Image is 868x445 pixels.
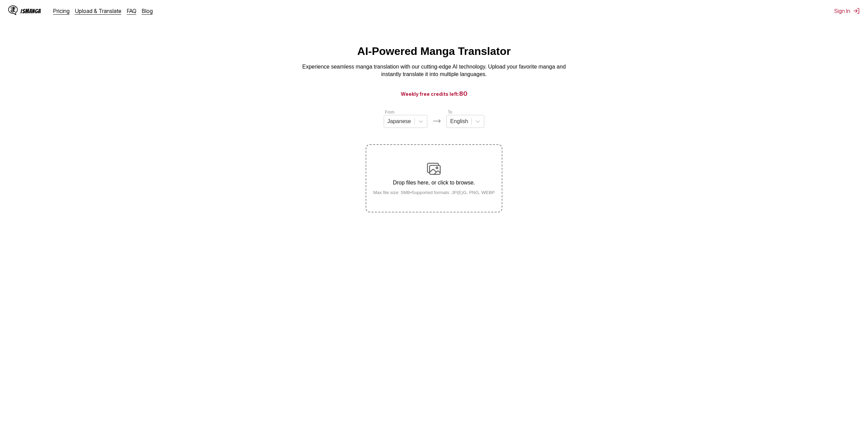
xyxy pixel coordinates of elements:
[20,8,41,14] div: IsManga
[448,110,452,115] label: To
[16,89,852,98] h3: Weekly free credits left:
[142,8,153,14] a: Blog
[298,63,571,78] p: Experience seamless manga translation with our cutting-edge AI technology. Upload your favorite m...
[357,45,511,58] h1: AI-Powered Manga Translator
[368,180,500,186] p: Drop files here, or click to browse.
[127,8,136,14] a: FAQ
[53,8,70,14] a: Pricing
[459,90,468,97] span: 80
[834,8,860,14] button: Sign In
[368,190,500,195] small: Max file size: 5MB • Supported formats: JP(E)G, PNG, WEBP
[75,8,121,14] a: Upload & Translate
[385,110,395,115] label: From
[8,5,18,15] img: IsManga Logo
[853,8,860,14] img: Sign out
[8,5,53,16] a: IsManga LogoIsManga
[433,117,441,125] img: Languages icon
